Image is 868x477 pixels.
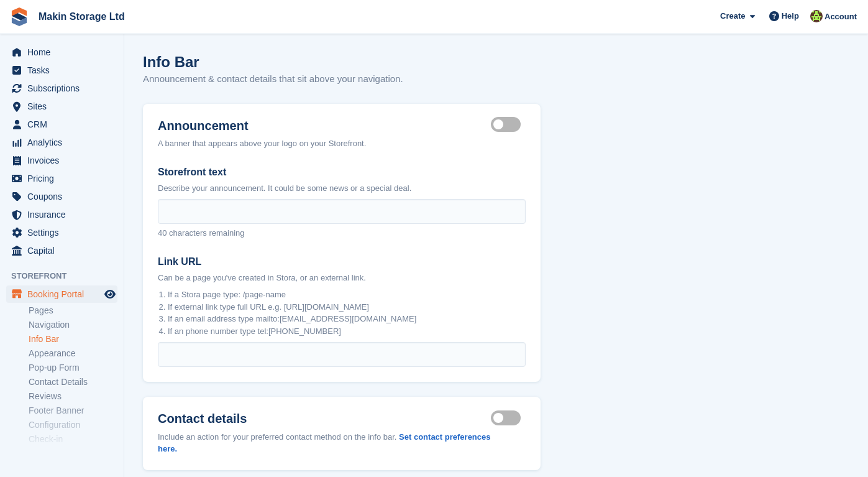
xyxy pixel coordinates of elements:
a: menu [6,285,117,303]
span: Include an action for your preferred contact method on the info bar. [158,432,396,442]
h1: Info Bar [143,53,199,70]
li: If external link type full URL e.g. [URL][DOMAIN_NAME] [168,301,526,313]
a: Configuration [29,419,117,431]
p: Describe your announcement. It could be some news or a special deal. [158,182,526,195]
a: Makin Storage Ltd [34,6,130,27]
label: Announcement visible [491,124,526,126]
a: Appearance [29,348,117,359]
span: Account [825,11,857,23]
a: Info Bar [29,333,117,345]
a: Navigation [29,319,117,331]
span: Invoices [27,152,102,169]
span: CRM [27,116,102,133]
span: Storefront [11,270,124,282]
a: menu [6,98,117,115]
a: Footer Banner [29,405,117,417]
span: Tasks [27,62,102,79]
span: Analytics [27,134,102,151]
a: menu [6,224,117,241]
a: menu [6,170,117,187]
span: 40 [158,228,167,238]
label: Storefront text [158,165,526,180]
a: menu [6,134,117,151]
span: Help [782,10,799,22]
img: stora-icon-8386f47178a22dfd0bd8f6a31ec36ba5ce8667c1dd55bd0f319d3a0aa187defe.svg [10,7,29,26]
a: menu [6,62,117,79]
a: menu [6,80,117,97]
span: Subscriptions [27,80,102,97]
a: menu [6,152,117,169]
p: Can be a page you've created in Stora, or an external link. [158,272,526,284]
span: Insurance [27,206,102,223]
span: Capital [27,242,102,259]
a: menu [6,242,117,259]
a: Pop-up Form [29,362,117,374]
a: menu [6,206,117,223]
li: If an email address type mailto:[EMAIL_ADDRESS][DOMAIN_NAME] [168,313,526,325]
a: menu [6,116,117,133]
li: If a Stora page type: /page-name [168,289,526,301]
a: menu [6,188,117,205]
span: Booking Portal [27,285,102,303]
label: Contact details visible [491,417,526,419]
span: Sites [27,98,102,115]
span: Settings [27,224,102,241]
span: Pricing [27,170,102,187]
a: Check-in [29,433,117,445]
label: Contact details [158,412,491,426]
label: Link URL [158,254,526,269]
li: If an phone number type tel:[PHONE_NUMBER] [168,325,526,338]
a: menu [6,44,117,61]
span: Create [720,10,745,22]
img: Makin Storage Team [810,10,823,22]
a: Reviews [29,391,117,402]
a: Preview store [103,287,117,302]
span: Home [27,44,102,61]
p: Announcement & contact details that sit above your navigation. [143,72,403,86]
div: A banner that appears above your logo on your Storefront. [158,137,366,150]
span: characters remaining [169,228,244,238]
span: Coupons [27,188,102,205]
label: Announcement [158,119,366,133]
a: Pages [29,305,117,317]
a: Contact Details [29,376,117,388]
